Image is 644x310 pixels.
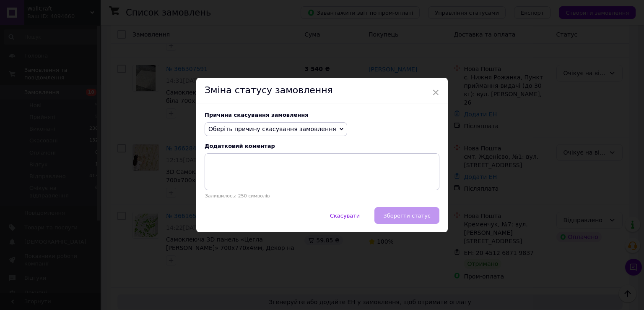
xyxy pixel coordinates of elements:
div: Додатковий коментар [205,143,439,149]
p: Залишилось: 250 символів [205,193,439,199]
button: Скасувати [321,207,369,224]
span: Оберіть причину скасування замовлення [208,126,336,132]
span: × [432,85,439,100]
div: Причина скасування замовлення [205,112,439,118]
div: Зміна статусу замовлення [196,78,448,103]
span: Скасувати [330,213,360,219]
